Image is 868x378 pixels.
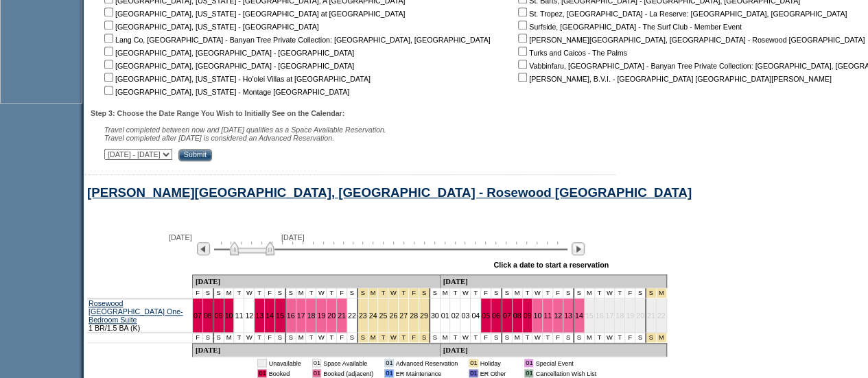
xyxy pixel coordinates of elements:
a: 29 [420,311,428,320]
nobr: [GEOGRAPHIC_DATA], [GEOGRAPHIC_DATA] - [GEOGRAPHIC_DATA] [102,62,354,70]
td: S [502,333,513,343]
td: S [635,333,646,343]
td: W [460,288,471,298]
td: F [337,333,347,343]
td: S [286,333,296,343]
td: F [481,333,491,343]
a: 12 [245,311,253,320]
td: F [337,288,347,298]
td: Thanksgiving [388,288,399,298]
a: 27 [399,311,408,320]
td: Cancellation Wish List [535,369,596,377]
a: [PERSON_NAME][GEOGRAPHIC_DATA], [GEOGRAPHIC_DATA] - Rosewood [GEOGRAPHIC_DATA] [87,185,692,200]
td: Christmas [657,333,667,343]
td: ER Other [480,369,514,377]
div: Click a date to start a reservation [493,261,609,269]
td: Space Available [323,359,373,367]
a: 24 [369,311,377,320]
a: 10 [533,311,541,320]
td: S [502,288,513,298]
a: 12 [554,311,562,320]
td: [DATE] [193,274,441,288]
a: 19 [317,311,325,320]
td: 16 [595,298,605,333]
a: 26 [389,311,397,320]
a: 21 [338,311,346,320]
td: T [615,333,625,343]
td: T [255,333,265,343]
td: M [224,288,235,298]
td: M [224,333,235,343]
b: Step 3: Choose the Date Range You Wish to Initially See on the Calendar: [91,109,344,117]
a: 18 [307,311,315,320]
nobr: [PERSON_NAME][GEOGRAPHIC_DATA], [GEOGRAPHIC_DATA] - Rosewood [GEOGRAPHIC_DATA] [515,36,865,44]
td: M [441,333,451,343]
td: T [543,333,553,343]
td: T [234,288,244,298]
td: Thanksgiving [368,333,379,343]
a: 09 [215,311,223,320]
td: 22 [657,298,667,333]
td: S [203,333,214,343]
td: M [585,333,595,343]
a: 04 [471,311,480,320]
td: M [296,333,307,343]
nobr: Turks and Caicos - The Palms [515,49,627,57]
td: Thanksgiving [419,288,430,298]
a: 03 [461,311,469,320]
td: T [523,333,533,343]
td: F [553,333,563,343]
a: Rosewood [GEOGRAPHIC_DATA] One-Bedroom Suite [89,299,183,324]
td: W [316,288,327,298]
td: Christmas [646,333,657,343]
td: Thanksgiving [399,333,409,343]
nobr: [GEOGRAPHIC_DATA], [US_STATE] - [GEOGRAPHIC_DATA] at [GEOGRAPHIC_DATA] [102,10,405,18]
nobr: [GEOGRAPHIC_DATA], [GEOGRAPHIC_DATA] - [GEOGRAPHIC_DATA] [102,49,354,57]
td: 21 [646,298,657,333]
td: T [306,288,316,298]
td: T [595,333,605,343]
td: Christmas [646,288,657,298]
nobr: [GEOGRAPHIC_DATA], [US_STATE] - Ho'olei Villas at [GEOGRAPHIC_DATA] [102,75,371,83]
td: S [430,288,441,298]
a: 28 [410,311,418,320]
td: M [441,288,451,298]
td: S [286,288,296,298]
td: S [347,333,358,343]
nobr: Surfside, [GEOGRAPHIC_DATA] - The Surf Club - Member Event [515,23,742,31]
td: 01 [524,369,533,377]
nobr: St. Tropez, [GEOGRAPHIC_DATA] - La Reserve: [GEOGRAPHIC_DATA], [GEOGRAPHIC_DATA] [515,10,847,18]
td: S [563,333,574,343]
td: M [296,288,307,298]
td: Thanksgiving [358,288,368,298]
td: T [471,288,481,298]
td: S [275,333,286,343]
td: Thanksgiving [409,333,419,343]
td: Unavailable [269,359,301,367]
a: 02 [451,311,459,320]
td: F [625,288,635,298]
td: Holiday [480,359,514,367]
td: F [625,333,635,343]
td: 18 [615,298,625,333]
td: 1 BR/1.5 BA (K) [87,298,193,333]
a: 05 [482,311,490,320]
td: T [234,333,244,343]
td: S [214,288,224,298]
a: 25 [379,311,387,320]
td: T [255,288,265,298]
nobr: [PERSON_NAME], B.V.I. - [GEOGRAPHIC_DATA] [GEOGRAPHIC_DATA][PERSON_NAME] [515,75,832,83]
td: F [481,288,491,298]
td: W [460,333,471,343]
a: 09 [524,311,532,320]
td: Special Event [535,359,596,367]
td: W [244,288,255,298]
td: T [450,288,460,298]
td: F [193,333,203,343]
td: S [214,333,224,343]
a: 06 [492,311,500,320]
a: 15 [276,311,284,320]
img: Previous [197,242,210,255]
nobr: [GEOGRAPHIC_DATA], [US_STATE] - [GEOGRAPHIC_DATA] [102,23,319,31]
td: T [523,288,533,298]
